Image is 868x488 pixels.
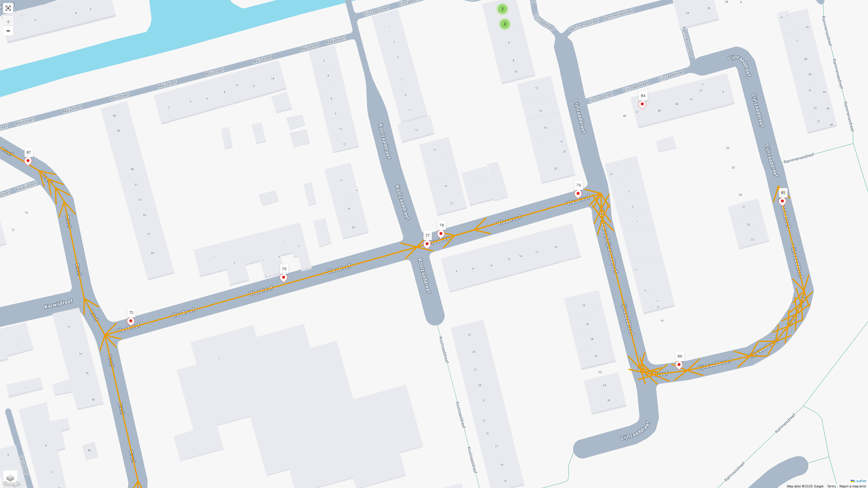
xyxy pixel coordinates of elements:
span: Map data ©2025 Google [787,484,823,488]
a: Zoom Out [4,26,13,35]
a: Leaflet [851,479,866,483]
img: Google [2,480,21,488]
div: 2 [499,18,511,30]
a: Exit Fullscreen [4,4,13,13]
a: Report a map error [839,484,866,488]
div: 2 [496,3,508,15]
a: Open this area in Google Maps (opens a new window) [2,480,21,488]
span: 2 [502,7,504,11]
span: 2 [504,22,506,26]
a: Terms (opens in new tab) [827,484,836,488]
a: Layers [4,471,17,484]
span: + [6,17,11,25]
span: − [6,27,11,34]
a: Zoom In [4,17,13,26]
